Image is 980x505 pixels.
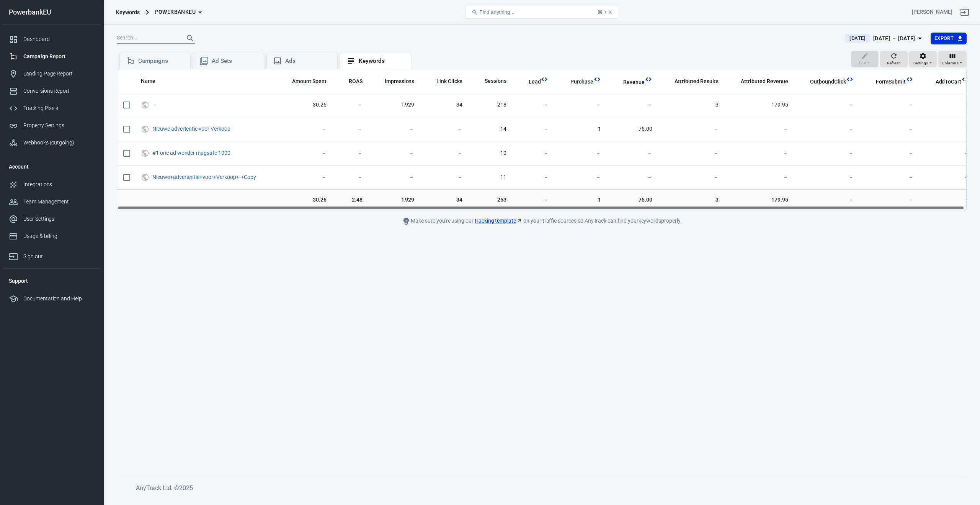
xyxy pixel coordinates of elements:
span: － [519,174,549,181]
svg: This column is calculated from AnyTrack real-time data [593,75,601,83]
div: Landing Page Report [23,70,95,78]
span: － [426,174,462,181]
span: Nieuwe advertentie voor Verkoop [152,126,232,131]
a: User Settings [3,210,101,228]
span: Amount Spent [292,78,327,85]
span: 10 [475,149,506,157]
span: － [282,174,327,181]
span: － [613,101,652,109]
button: Columns [938,51,967,68]
a: Dashboard [3,31,101,48]
span: － [800,149,853,157]
span: － [613,149,652,157]
span: Lead [529,78,541,86]
span: － [375,125,415,133]
div: Account id: euM9DEON [912,8,952,16]
a: － [152,102,158,108]
span: － [339,125,363,133]
span: The total conversions attributed according to your ad network (Facebook, Google, etc.) [665,77,719,86]
button: [DATE][DATE] － [DATE] [839,32,930,45]
span: － [519,101,549,109]
div: Tracking Pixels [23,104,95,112]
span: 4 [926,196,969,203]
span: Attributed Revenue [741,78,788,85]
span: The estimated total amount of money you've spent on your campaign, ad set or ad during its schedule. [292,77,327,86]
span: － [339,174,363,181]
span: AddToCart [926,78,962,86]
span: FormSubmit [866,78,906,86]
div: Sign out [23,252,95,261]
span: － [926,174,969,181]
span: AddToCart [936,78,962,86]
span: － [560,174,601,181]
span: － [613,174,652,181]
span: PowerbankEU [155,7,196,17]
a: Conversions Report [3,82,101,100]
div: Webhooks (outgoing) [23,139,95,147]
span: 14 [475,125,506,133]
span: 75.00 [613,196,652,203]
span: － [519,149,549,157]
a: Integrations [3,176,101,193]
a: Tracking Pixels [3,100,101,117]
span: － [519,196,549,203]
div: User Settings [23,215,95,223]
div: Campaign Report [23,52,95,61]
span: 179.95 [731,196,788,203]
span: 34 [426,196,462,203]
button: Find anything...⌘ + K [465,6,618,19]
button: Export [931,33,967,44]
div: Make sure you're using our on your traffic sources so AnyTrack can find your keywords properly. [369,216,714,226]
span: Revenue [623,79,645,86]
span: 75.00 [613,125,652,133]
span: Settings [913,60,928,67]
span: Name [141,77,155,85]
span: The total return on ad spend [339,77,363,86]
span: 2 [926,101,969,109]
span: 253 [475,196,506,203]
span: #1 one ad wonder magsafe 1000 [152,150,232,156]
span: FormSubmit [876,78,906,86]
span: Link Clicks [436,78,462,85]
span: 34 [426,101,462,109]
a: Nieuwe+advertentie+voor+Verkoop+-+Copy [152,174,256,180]
span: 3 [665,196,719,203]
span: Purchase [560,78,593,86]
span: The number of clicks on links within the ad that led to advertiser-specified destinations [436,77,462,86]
div: Conversions Report [23,87,95,95]
span: The number of clicks on links within the ad that led to advertiser-specified destinations [426,77,462,86]
span: 3 [665,101,719,109]
a: Sign out [3,245,101,265]
span: － [375,174,415,181]
button: Settings [909,51,937,68]
span: Purchase [570,78,593,86]
svg: This column is calculated from AnyTrack real-time data [645,75,652,83]
svg: This column is calculated from AnyTrack real-time data [961,75,969,83]
span: － [731,125,788,133]
span: － [866,125,913,133]
span: － [866,174,913,181]
span: － [560,101,601,109]
a: Sign out [955,3,974,21]
span: 1 [560,196,601,203]
span: － [731,174,788,181]
iframe: Intercom live chat [954,467,972,486]
span: － [800,125,853,133]
span: － [282,149,327,157]
span: [DATE] [846,34,868,42]
div: Team Management [23,198,95,206]
span: － [375,149,415,157]
svg: This column is calculated from AnyTrack real-time data [541,75,548,83]
span: The number of times your ads were on screen. [385,77,415,86]
a: Usage & billing [3,228,101,245]
span: 1 [560,125,601,133]
span: OutboundClick [800,78,846,86]
span: Columns [942,60,959,67]
span: Refresh [887,60,901,67]
span: Sessions [485,77,506,85]
span: － [426,125,462,133]
a: Campaign Report [3,48,101,65]
span: － [519,125,549,133]
div: Dashboard [23,35,95,43]
div: Usage & billing [23,232,95,240]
